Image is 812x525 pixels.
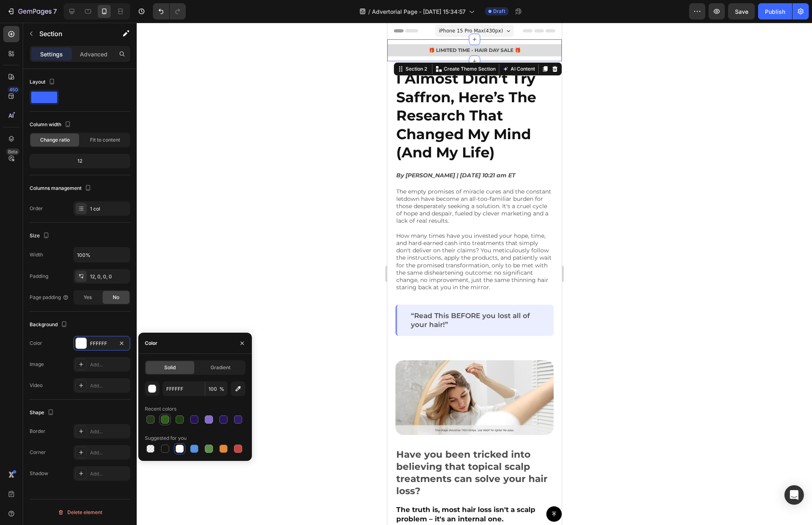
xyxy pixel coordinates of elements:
[211,364,230,371] span: Gradient
[90,428,128,435] div: Add...
[387,23,562,525] iframe: Design area
[90,340,114,347] div: FFFFFF
[145,435,187,442] div: Suggested for you
[30,340,42,347] div: Color
[30,273,48,280] div: Padding
[30,470,48,477] div: Shadow
[30,119,73,130] div: Column width
[90,470,128,478] div: Add...
[40,50,63,58] p: Settings
[784,485,804,505] div: Open Intercom Messenger
[8,86,19,93] div: 450
[219,385,224,393] span: %
[84,294,92,301] span: Yes
[735,8,748,15] span: Save
[90,449,128,456] div: Add...
[90,205,128,213] div: 1 col
[30,205,43,212] div: Order
[74,247,130,262] input: Auto
[164,364,176,371] span: Solid
[30,319,69,330] div: Background
[90,382,128,389] div: Add...
[493,8,505,15] span: Draft
[368,7,370,16] span: /
[163,381,205,396] input: Eg: FFFFFF
[90,361,128,368] div: Add...
[153,3,186,19] div: Undo/Redo
[53,6,57,16] p: 7
[90,273,128,280] div: 12, 0, 0, 0
[30,449,46,456] div: Corner
[145,405,176,413] div: Recent colors
[30,506,130,519] button: Delete element
[113,294,119,301] span: No
[58,508,102,517] div: Delete element
[30,428,45,435] div: Border
[40,136,70,144] span: Change ratio
[30,361,44,368] div: Image
[90,136,120,144] span: Fit to content
[30,407,56,418] div: Shape
[30,294,69,301] div: Page padding
[39,29,106,39] p: Section
[3,3,60,19] button: 7
[145,340,157,347] div: Color
[30,230,51,241] div: Size
[80,50,107,58] p: Advanced
[372,7,466,16] span: Advertorial Page - [DATE] 15:34:57
[6,148,19,155] div: Beta
[765,7,785,16] div: Publish
[30,251,43,258] div: Width
[758,3,792,19] button: Publish
[30,77,57,88] div: Layout
[31,155,129,167] div: 12
[30,382,43,389] div: Video
[728,3,755,19] button: Save
[30,183,93,194] div: Columns management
